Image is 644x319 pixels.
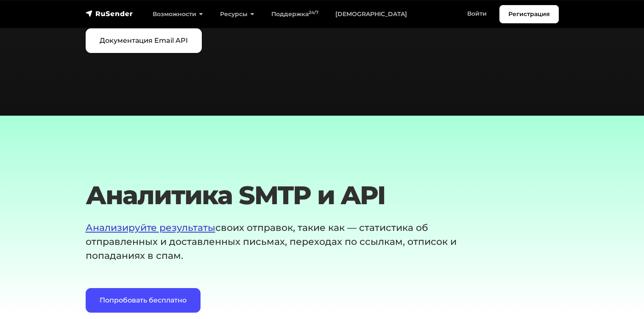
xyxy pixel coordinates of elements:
h1: Аналитика SMTP и API [86,180,519,211]
a: Поддержка24/7 [263,6,327,23]
a: Регистрация [499,5,559,23]
a: Анализируйте результаты [86,222,215,233]
a: Возможности [144,6,212,23]
sup: 24/7 [309,10,318,15]
a: Попробовать бесплатно [86,288,201,313]
a: [DEMOGRAPHIC_DATA] [327,6,415,23]
a: Войти [459,5,495,22]
a: Ресурсы [212,6,263,23]
img: RuSender [86,9,133,18]
a: Документация Email API [86,28,202,53]
p: своих отправок, такие как — статистика об отправленных и доставленных письмах, переходах по ссылк... [86,221,496,263]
